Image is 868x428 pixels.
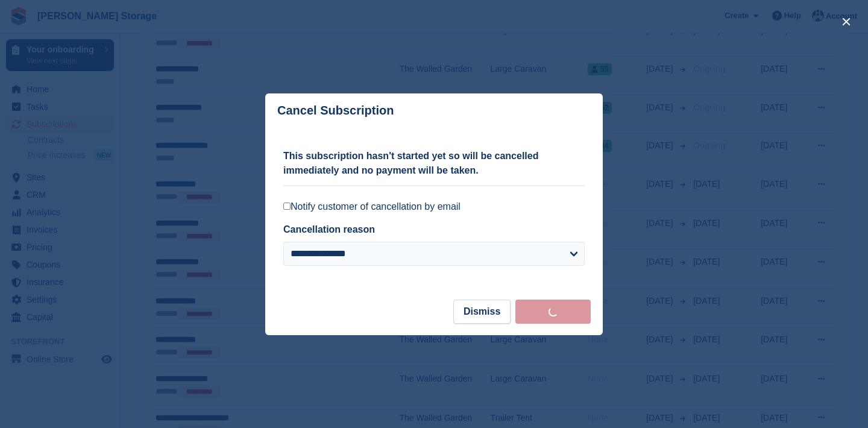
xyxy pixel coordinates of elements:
[283,149,585,178] p: This subscription hasn't started yet so will be cancelled immediately and no payment will be taken.
[837,12,856,31] button: close
[283,201,585,213] label: Notify customer of cancellation by email
[453,300,511,324] button: Dismiss
[277,104,394,118] p: Cancel Subscription
[283,224,375,234] label: Cancellation reason
[283,203,291,210] input: Notify customer of cancellation by email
